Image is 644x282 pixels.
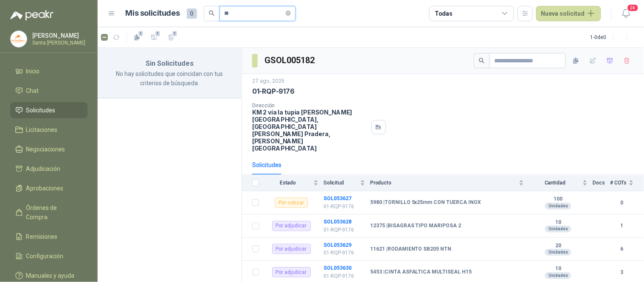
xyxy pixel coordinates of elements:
[610,222,634,230] b: 1
[323,180,358,186] span: Solicitud
[323,265,352,271] a: SOL053630
[370,180,517,186] span: Producto
[252,109,368,152] p: KM 2 vía la tupia [PERSON_NAME][GEOGRAPHIC_DATA], [GEOGRAPHIC_DATA][PERSON_NAME] Pradera , [PERSO...
[10,10,53,20] img: Logo peakr
[264,180,312,186] span: Estado
[108,69,231,88] p: No hay solicitudes que coincidan con tus criterios de búsqueda.
[610,245,634,253] b: 6
[26,86,39,95] span: Chat
[264,175,323,191] th: Estado
[32,33,85,39] p: [PERSON_NAME]
[252,77,284,85] p: 27 ago, 2025
[272,267,311,277] div: Por adjudicar
[26,145,65,154] span: Negociaciones
[323,219,352,225] a: SOL053628
[593,175,610,191] th: Docs
[10,161,87,177] a: Adjudicación
[275,198,308,208] div: Por cotizar
[370,246,452,253] b: 11621 | RODAMIENTO SB205 NTN
[627,4,639,12] span: 24
[10,83,87,99] a: Chat
[610,180,627,186] span: # COTs
[323,195,352,201] a: SOL053627
[26,125,58,134] span: Licitaciones
[529,180,581,186] span: Cantidad
[252,87,295,96] p: 01-RQP-9176
[26,232,58,241] span: Remisiones
[10,229,87,245] a: Remisiones
[323,175,370,191] th: Solicitud
[545,249,571,256] div: Unidades
[323,249,365,257] p: 01-RQP-9176
[172,30,178,37] span: 1
[370,269,472,276] b: 5453 | CINTA ASFALTICA MULTISEAL H15
[264,54,316,67] h3: GSOL005182
[126,7,180,20] h1: Mis solicitudes
[323,226,365,234] p: 01-RQP-9176
[323,203,365,211] p: 01-RQP-9176
[545,226,571,232] div: Unidades
[272,221,311,231] div: Por adjudicar
[610,268,634,276] b: 3
[252,103,368,109] p: Dirección
[138,30,144,37] span: 1
[529,196,588,203] b: 100
[435,9,453,18] div: Todas
[10,122,87,138] a: Licitaciones
[529,243,588,249] b: 20
[619,6,634,21] button: 24
[147,31,161,44] button: 1
[32,40,85,45] p: Santa [PERSON_NAME]
[26,203,79,222] span: Órdenes de Compra
[529,219,588,226] b: 10
[529,265,588,272] b: 10
[272,244,311,254] div: Por adjudicar
[610,175,644,191] th: # COTs
[323,272,365,280] p: 01-RQP-9176
[155,30,161,37] span: 1
[370,175,529,191] th: Producto
[209,10,215,16] span: search
[26,271,75,280] span: Manuales y ayuda
[26,164,61,173] span: Adjudicación
[286,11,291,16] span: close-circle
[545,272,571,279] div: Unidades
[26,251,64,261] span: Configuración
[610,199,634,207] b: 0
[11,31,27,47] img: Company Logo
[323,242,352,248] a: SOL053629
[529,175,593,191] th: Cantidad
[545,203,571,209] div: Unidades
[10,102,87,118] a: Solicitudes
[130,31,144,44] button: 1
[164,31,178,44] button: 1
[10,63,87,79] a: Inicio
[479,58,485,64] span: search
[536,6,601,21] button: Nueva solicitud
[10,141,87,157] a: Negociaciones
[26,184,64,193] span: Aprobaciones
[591,31,634,44] div: 1 - 0 de 0
[10,200,87,225] a: Órdenes de Compra
[10,248,87,264] a: Configuración
[187,8,197,19] span: 0
[370,199,481,206] b: 5980 | TORNILLO 5x25mm CON TUERCA INOX
[26,106,56,115] span: Solicitudes
[10,180,87,196] a: Aprobaciones
[26,67,40,76] span: Inicio
[252,160,281,170] div: Solicitudes
[108,58,231,69] h3: Sin Solicitudes
[370,223,461,229] b: 12375 | BISAGRAS TIPO MARIPOSA 2
[286,9,291,17] span: close-circle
